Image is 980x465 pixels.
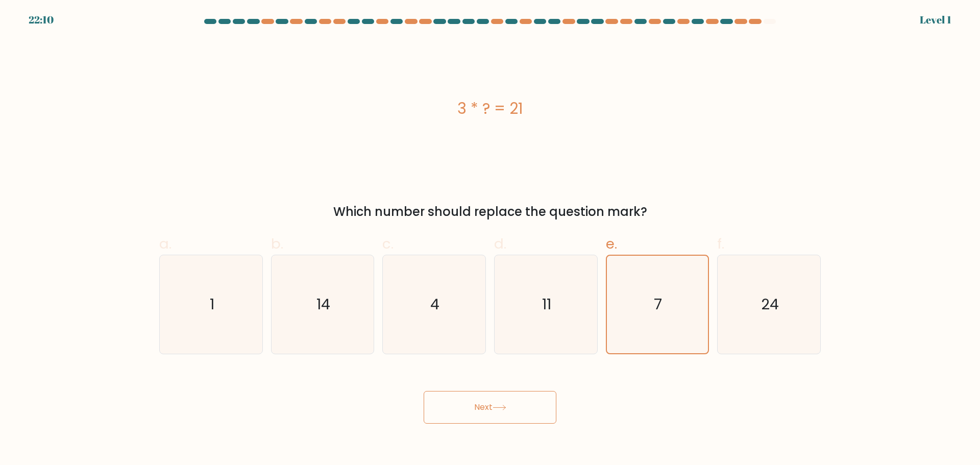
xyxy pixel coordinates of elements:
div: 22:10 [29,12,54,28]
text: 7 [654,294,663,314]
button: Next [424,391,556,424]
span: b. [271,234,283,254]
text: 14 [316,294,330,314]
span: a. [159,234,171,254]
text: 4 [431,294,440,314]
text: 1 [210,294,214,314]
span: c. [382,234,394,254]
span: d. [494,234,506,254]
div: 3 * ? = 21 [159,97,821,120]
div: Level 1 [920,12,951,28]
div: Which number should replace the question mark? [165,203,815,221]
span: f. [717,234,724,254]
span: e. [606,234,617,254]
text: 11 [542,294,551,314]
text: 24 [761,294,779,314]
